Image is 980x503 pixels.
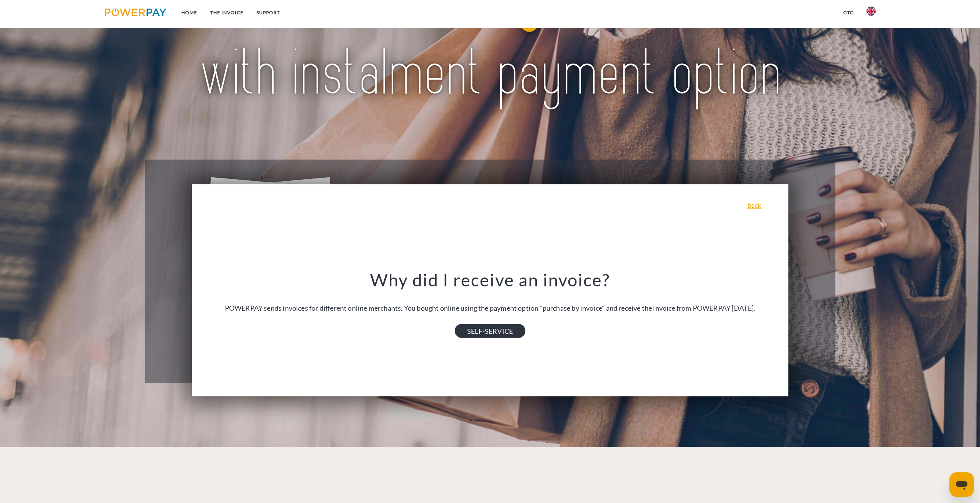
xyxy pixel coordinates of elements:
[455,324,525,338] a: SELF-SERVICE
[949,472,974,497] iframe: Button to launch messaging window
[747,202,762,209] a: back
[837,6,860,20] a: GTC
[866,7,876,16] img: en
[174,6,203,20] a: Home
[201,269,779,290] h3: Why did I receive an invoice?
[201,269,779,331] div: POWERPAY sends invoices for different online merchants. You bought online using the payment optio...
[203,6,250,20] a: THE INVOICE
[105,8,167,16] img: logo-powerpay.svg
[250,6,286,20] a: Support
